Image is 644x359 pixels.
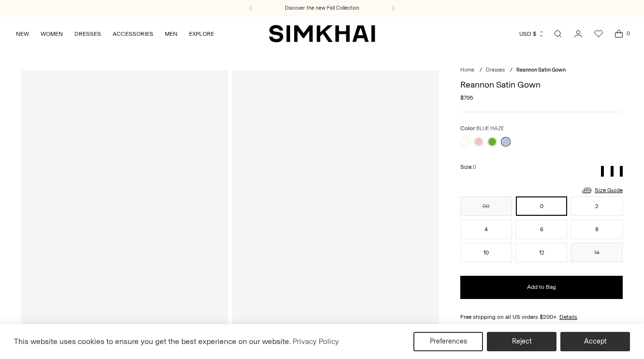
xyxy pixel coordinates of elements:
a: DRESSES [74,23,101,45]
span: BLUE HAZE [476,125,504,132]
button: 0 [516,196,568,216]
div: Free shipping on all US orders $200+ [460,313,623,321]
span: This website uses cookies to ensure you get the best experience on our website. [14,337,291,346]
span: Reannon Satin Gown [516,67,566,73]
button: 10 [460,243,512,262]
div: / [510,66,512,75]
a: Wishlist [589,24,608,44]
button: 8 [571,220,623,239]
button: 4 [460,220,512,239]
button: 00 [460,196,512,216]
a: Size Guide [581,184,623,196]
label: Color: [460,124,504,133]
button: 2 [571,196,623,216]
a: Home [460,67,474,73]
a: Discover the new Fall Collection [285,4,359,12]
a: ACCESSORIES [113,23,153,45]
a: Details [559,313,577,321]
a: EXPLORE [189,23,214,45]
button: USD $ [519,23,545,45]
button: Accept [560,332,630,351]
button: 14 [571,243,623,262]
span: 0 [473,164,476,170]
a: Dresses [486,67,505,73]
nav: breadcrumbs [460,66,623,75]
button: Reject [487,332,556,351]
span: 0 [624,29,632,38]
h1: Reannon Satin Gown [460,80,623,89]
a: SIMKHAI [269,24,375,43]
label: Size: [460,163,476,172]
a: Open search modal [548,24,568,44]
button: 12 [516,243,568,262]
a: Open cart modal [609,24,629,44]
button: 6 [516,220,568,239]
a: MEN [165,23,177,45]
span: $795 [460,93,473,102]
span: Add to Bag [527,283,556,291]
button: Preferences [413,332,483,351]
a: Go to the account page [569,24,588,44]
a: WOMEN [41,23,63,45]
a: Privacy Policy (opens in a new tab) [291,334,340,349]
a: NEW [16,23,29,45]
button: Add to Bag [460,276,623,299]
div: / [480,66,482,75]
